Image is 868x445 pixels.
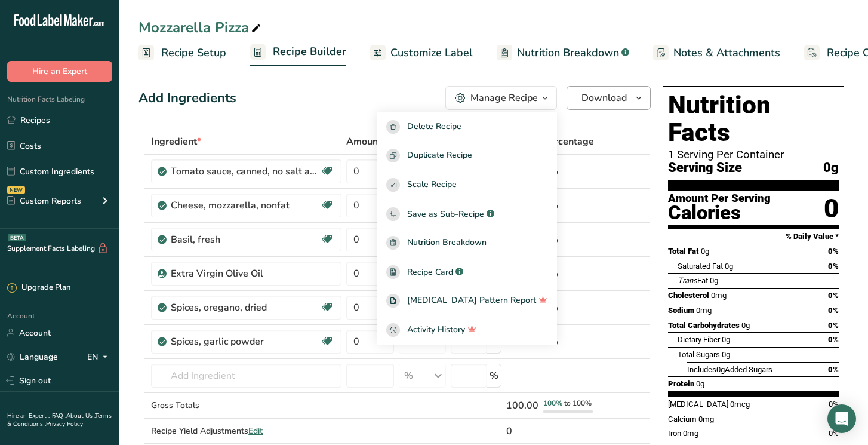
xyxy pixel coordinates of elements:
[377,170,557,200] button: Scale Recipe
[506,424,538,438] div: 0
[678,276,708,285] span: Fat
[653,39,780,66] a: Notes & Attachments
[7,282,70,294] div: Upgrade Plan
[151,399,341,412] div: Gross Totals
[668,149,839,161] div: 1 Serving Per Container
[346,134,386,149] span: Amount
[829,429,839,438] span: 0%
[829,400,839,409] span: 0%
[543,232,594,247] div: 0%
[696,306,712,315] span: 0mg
[407,208,484,220] span: Save as Sub-Recipe
[390,45,473,61] span: Customize Label
[543,164,594,179] div: 0%
[171,300,320,315] div: Spices, oregano, dried
[407,294,536,308] span: [MEDICAL_DATA] Pattern Report
[377,287,557,316] a: [MEDICAL_DATA] Pattern Report
[151,134,201,149] span: Ingredient
[668,379,694,388] span: Protein
[407,178,457,192] span: Scale Recipe
[171,164,320,179] div: Tomato sauce, canned, no salt added
[138,39,226,66] a: Recipe Setup
[668,306,694,315] span: Sodium
[668,161,742,176] span: Serving Size
[716,365,725,374] span: 0g
[567,86,651,110] button: Download
[370,39,473,66] a: Customize Label
[683,429,698,438] span: 0mg
[668,247,699,256] span: Total Fat
[668,321,740,330] span: Total Carbohydrates
[668,400,728,409] span: [MEDICAL_DATA]
[543,334,594,349] div: 0%
[151,364,341,388] input: Add Ingredient
[7,195,81,207] div: Custom Reports
[668,91,839,146] h1: Nutrition Facts
[151,425,341,437] div: Recipe Yield Adjustments
[407,266,453,278] span: Recipe Card
[668,193,771,204] div: Amount Per Serving
[171,198,320,213] div: Cheese, mozzarella, nonfat
[827,404,856,433] div: Open Intercom Messenger
[7,412,50,420] a: Hire an Expert .
[698,415,714,423] span: 0mg
[87,349,112,364] div: EN
[828,247,839,256] span: 0%
[377,112,557,142] button: Delete Recipe
[722,335,730,344] span: 0g
[668,429,681,438] span: Iron
[543,134,594,149] span: Percentage
[741,321,750,330] span: 0g
[66,412,95,420] a: About Us .
[407,323,465,337] span: Activity History
[678,335,720,344] span: Dietary Fiber
[828,335,839,344] span: 0%
[722,350,730,359] span: 0g
[710,276,718,285] span: 0g
[497,39,629,66] a: Nutrition Breakdown
[506,398,538,413] div: 100.00
[828,262,839,271] span: 0%
[8,234,26,241] div: BETA
[668,204,771,222] div: Calories
[46,420,83,428] a: Privacy Policy
[470,91,538,105] div: Manage Recipe
[823,161,839,176] span: 0g
[377,228,557,257] a: Nutrition Breakdown
[248,425,263,437] span: Edit
[678,262,723,271] span: Saturated Fat
[543,266,594,281] div: 0%
[828,365,839,374] span: 0%
[678,276,697,285] i: Trans
[407,120,461,134] span: Delete Recipe
[581,91,627,105] span: Download
[138,88,236,108] div: Add Ingredients
[52,412,66,420] a: FAQ .
[696,379,704,388] span: 0g
[668,229,839,244] section: % Daily Value *
[543,198,594,213] div: 0%
[171,334,320,349] div: Spices, garlic powder
[7,412,112,428] a: Terms & Conditions .
[824,193,839,225] div: 0
[828,321,839,330] span: 0%
[377,315,557,345] button: Activity History
[711,291,727,300] span: 0mg
[407,236,487,250] span: Nutrition Breakdown
[171,232,320,247] div: Basil, fresh
[138,17,263,38] div: Mozzarella Pizza
[543,300,594,315] div: 0%
[377,257,557,287] a: Recipe Card
[377,142,557,171] button: Duplicate Recipe
[687,365,772,374] span: Includes Added Sugars
[673,45,780,61] span: Notes & Attachments
[701,247,709,256] span: 0g
[730,400,750,409] span: 0mcg
[171,266,320,281] div: Extra Virgin Olive Oil
[445,86,557,110] button: Manage Recipe
[678,350,720,359] span: Total Sugars
[564,398,592,408] span: to 100%
[543,398,562,408] span: 100%
[7,186,25,194] div: NEW
[250,38,346,67] a: Recipe Builder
